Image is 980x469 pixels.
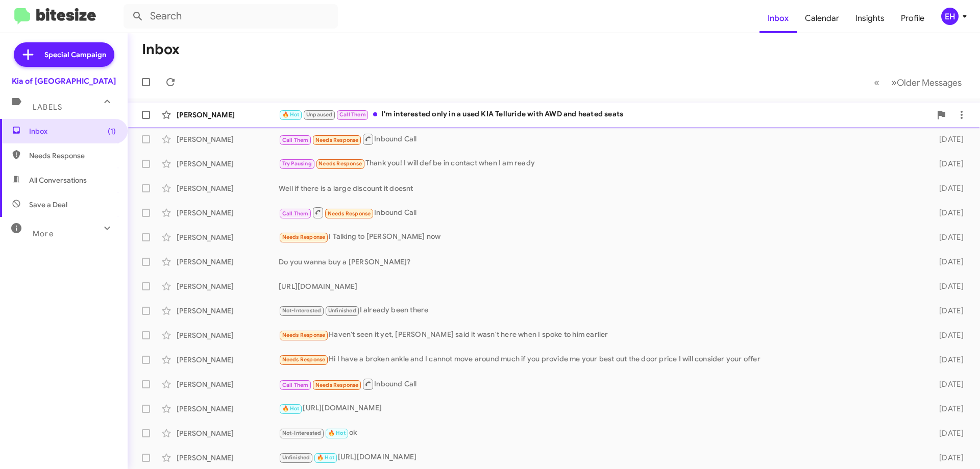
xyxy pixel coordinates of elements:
[923,134,972,144] div: [DATE]
[282,234,326,240] span: Needs Response
[923,306,972,316] div: [DATE]
[923,159,972,169] div: [DATE]
[797,4,847,33] a: Calendar
[279,133,923,145] div: Inbound Call
[279,403,923,414] div: [URL][DOMAIN_NAME]
[923,379,972,389] div: [DATE]
[177,355,279,365] div: [PERSON_NAME]
[923,183,972,193] div: [DATE]
[29,151,116,161] span: Needs Response
[14,42,114,67] a: Special Campaign
[279,158,923,169] div: Thank you! I will def be in contact when I am ready
[177,257,279,267] div: [PERSON_NAME]
[44,50,106,60] span: Special Campaign
[279,231,923,243] div: I Talking to [PERSON_NAME] now
[279,354,923,365] div: Hi I have a broken ankle and I cannot move around much if you provide me your best out the door p...
[177,183,279,193] div: [PERSON_NAME]
[279,281,923,291] div: [URL][DOMAIN_NAME]
[279,109,931,120] div: I'm interested only in a used KIA Telluride with AWD and heated seats
[108,126,116,136] span: (1)
[923,208,972,218] div: [DATE]
[328,430,346,436] span: 🔥 Hot
[33,103,62,112] span: Labels
[315,137,359,143] span: Needs Response
[124,4,338,29] input: Search
[177,453,279,463] div: [PERSON_NAME]
[893,4,933,33] a: Profile
[177,306,279,316] div: [PERSON_NAME]
[923,330,972,340] div: [DATE]
[318,160,362,167] span: Needs Response
[282,454,310,461] span: Unfinished
[177,232,279,242] div: [PERSON_NAME]
[847,4,893,33] a: Insights
[282,332,326,338] span: Needs Response
[29,126,116,136] span: Inbox
[177,134,279,144] div: [PERSON_NAME]
[923,428,972,438] div: [DATE]
[282,307,322,314] span: Not-Interested
[282,160,312,167] span: Try Pausing
[177,208,279,218] div: [PERSON_NAME]
[923,232,972,242] div: [DATE]
[282,111,300,118] span: 🔥 Hot
[874,76,879,89] span: «
[282,430,322,436] span: Not-Interested
[891,76,897,89] span: »
[279,378,923,390] div: Inbound Call
[868,72,886,93] button: Previous
[868,72,968,93] nav: Page navigation example
[279,183,923,193] div: Well if there is a large discount it doesnt
[279,206,923,219] div: Inbound Call
[759,4,797,33] a: Inbox
[279,257,923,267] div: Do you wanna buy a [PERSON_NAME]?
[279,329,923,341] div: Haven't seen it yet, [PERSON_NAME] said it wasn't here when I spoke to him earlier
[33,229,54,238] span: More
[923,453,972,463] div: [DATE]
[177,281,279,291] div: [PERSON_NAME]
[923,257,972,267] div: [DATE]
[177,330,279,340] div: [PERSON_NAME]
[282,356,326,363] span: Needs Response
[923,281,972,291] div: [DATE]
[941,8,959,25] div: EH
[177,404,279,414] div: [PERSON_NAME]
[339,111,366,118] span: Call Them
[142,41,180,58] h1: Inbox
[315,382,359,388] span: Needs Response
[279,427,923,439] div: ok
[923,404,972,414] div: [DATE]
[29,200,67,210] span: Save a Deal
[177,379,279,389] div: [PERSON_NAME]
[897,77,962,88] span: Older Messages
[306,111,333,118] span: Unpaused
[317,454,334,461] span: 🔥 Hot
[282,382,309,388] span: Call Them
[282,137,309,143] span: Call Them
[177,159,279,169] div: [PERSON_NAME]
[12,76,116,86] div: Kia of [GEOGRAPHIC_DATA]
[933,8,969,25] button: EH
[885,72,968,93] button: Next
[923,355,972,365] div: [DATE]
[328,307,356,314] span: Unfinished
[328,210,371,217] span: Needs Response
[282,210,309,217] span: Call Them
[282,405,300,412] span: 🔥 Hot
[279,305,923,316] div: I already been there
[177,428,279,438] div: [PERSON_NAME]
[279,452,923,463] div: [URL][DOMAIN_NAME]
[177,110,279,120] div: [PERSON_NAME]
[29,175,87,185] span: All Conversations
